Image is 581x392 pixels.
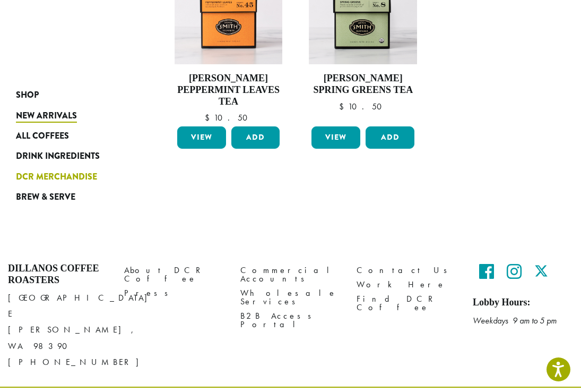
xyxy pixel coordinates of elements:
[339,101,348,112] span: $
[16,109,77,123] span: New Arrivals
[357,277,457,292] a: Work Here
[177,126,226,149] a: View
[357,292,457,315] a: Find DCR Coffee
[205,112,253,123] bdi: 10.50
[16,146,129,166] a: Drink Ingredients
[8,290,108,370] p: [GEOGRAPHIC_DATA] E [PERSON_NAME], WA 98390 [PHONE_NUMBER]
[240,263,341,286] a: Commercial Accounts
[473,315,557,326] em: Weekdays 9 am to 5 pm
[16,105,129,125] a: New Arrivals
[16,187,129,207] a: Brew & Serve
[366,126,414,149] button: Add
[240,286,341,309] a: Wholesale Services
[309,73,417,96] h4: [PERSON_NAME] Spring Greens Tea
[357,263,457,277] a: Contact Us
[16,89,39,102] span: Shop
[16,171,97,184] span: DCR Merchandise
[16,126,129,146] a: All Coffees
[205,112,214,123] span: $
[473,297,573,309] h5: Lobby Hours:
[339,101,387,112] bdi: 10.50
[16,191,75,204] span: Brew & Serve
[8,263,108,286] h4: Dillanos Coffee Roasters
[16,167,129,187] a: DCR Merchandise
[240,309,341,332] a: B2B Access Portal
[16,130,69,143] span: All Coffees
[231,126,280,149] button: Add
[124,286,224,300] a: Press
[16,150,100,163] span: Drink Ingredients
[16,85,129,105] a: Shop
[175,73,283,107] h4: [PERSON_NAME] Peppermint Leaves Tea
[124,263,224,286] a: About DCR Coffee
[311,126,360,149] a: View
